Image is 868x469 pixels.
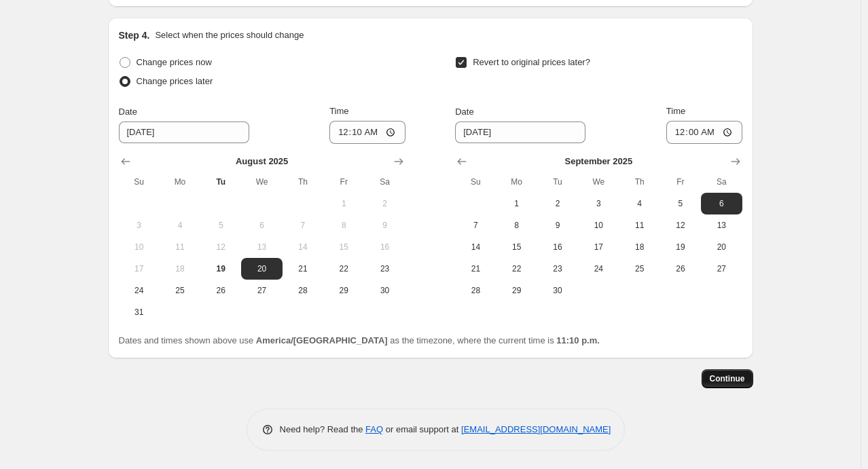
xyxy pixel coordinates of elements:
[701,193,742,214] button: Saturday September 6 2025
[578,258,619,280] button: Wednesday September 24 2025
[543,263,573,274] span: 23
[119,301,160,323] button: Sunday August 31 2025
[660,214,701,236] button: Friday September 12 2025
[702,369,753,388] button: Continue
[124,307,154,318] span: 31
[578,214,619,236] button: Wednesday September 10 2025
[455,171,496,193] th: Sunday
[119,280,160,301] button: Sunday August 24 2025
[455,280,496,301] button: Sunday September 28 2025
[119,236,160,258] button: Sunday August 10 2025
[283,214,323,236] button: Thursday August 7 2025
[241,214,282,236] button: Wednesday August 6 2025
[460,242,490,252] span: 14
[706,242,736,252] span: 20
[624,176,654,187] span: Th
[583,198,613,209] span: 3
[369,242,399,252] span: 16
[537,280,578,301] button: Tuesday September 30 2025
[206,263,236,274] span: 19
[502,242,532,252] span: 15
[119,171,160,193] th: Sunday
[383,424,461,434] span: or email support at
[461,424,611,434] a: [EMAIL_ADDRESS][DOMAIN_NAME]
[496,193,537,214] button: Monday September 1 2025
[323,258,364,280] button: Friday August 22 2025
[206,176,236,187] span: Tu
[288,285,318,296] span: 28
[660,193,701,214] button: Friday September 5 2025
[116,152,135,171] button: Show previous month, July 2025
[701,214,742,236] button: Saturday September 13 2025
[666,220,695,231] span: 12
[283,280,323,301] button: Thursday August 28 2025
[624,242,654,252] span: 18
[119,214,160,236] button: Sunday August 3 2025
[119,107,137,117] span: Date
[660,171,701,193] th: Friday
[455,121,585,143] input: 8/19/2025
[365,424,383,434] a: FAQ
[706,220,736,231] span: 13
[288,263,318,274] span: 21
[537,171,578,193] th: Tuesday
[619,193,659,214] button: Thursday September 4 2025
[323,214,364,236] button: Friday August 8 2025
[706,263,736,274] span: 27
[165,263,195,274] span: 18
[206,220,236,231] span: 5
[460,285,490,296] span: 28
[578,193,619,214] button: Wednesday September 3 2025
[364,280,405,301] button: Saturday August 30 2025
[329,176,359,187] span: Fr
[247,263,276,274] span: 20
[452,152,471,171] button: Show previous month, August 2025
[666,176,695,187] span: Fr
[200,280,241,301] button: Tuesday August 26 2025
[329,121,405,144] input: 12:00
[288,176,318,187] span: Th
[460,176,490,187] span: Su
[619,236,659,258] button: Thursday September 18 2025
[323,193,364,214] button: Friday August 1 2025
[619,171,659,193] th: Thursday
[583,220,613,231] span: 10
[323,280,364,301] button: Friday August 29 2025
[502,263,532,274] span: 22
[247,285,276,296] span: 27
[666,198,695,209] span: 5
[160,258,200,280] button: Monday August 18 2025
[288,242,318,252] span: 14
[206,285,236,296] span: 26
[455,107,473,117] span: Date
[124,263,154,274] span: 17
[329,242,359,252] span: 15
[283,258,323,280] button: Thursday August 21 2025
[583,263,613,274] span: 24
[247,242,276,252] span: 13
[619,258,659,280] button: Thursday September 25 2025
[119,258,160,280] button: Sunday August 17 2025
[283,236,323,258] button: Thursday August 14 2025
[710,373,745,384] span: Continue
[666,263,695,274] span: 26
[543,242,573,252] span: 16
[160,236,200,258] button: Monday August 11 2025
[537,214,578,236] button: Tuesday September 9 2025
[496,214,537,236] button: Monday September 8 2025
[283,171,323,193] th: Thursday
[329,220,359,231] span: 8
[543,198,573,209] span: 2
[369,263,399,274] span: 23
[124,220,154,231] span: 3
[543,285,573,296] span: 30
[323,171,364,193] th: Friday
[706,198,736,209] span: 6
[241,171,282,193] th: Wednesday
[200,171,241,193] th: Tuesday
[364,171,405,193] th: Saturday
[666,242,695,252] span: 19
[329,106,348,116] span: Time
[369,220,399,231] span: 9
[660,258,701,280] button: Friday September 26 2025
